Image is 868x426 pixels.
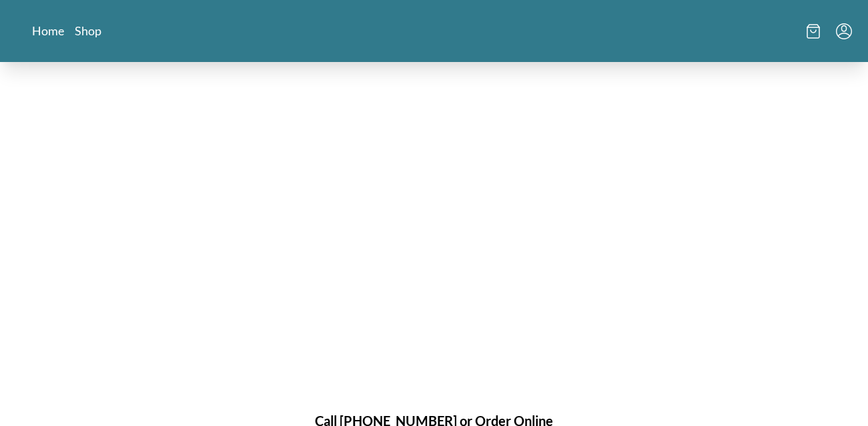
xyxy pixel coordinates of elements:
a: Shop [75,23,101,39]
img: logo [394,11,474,47]
a: Logo [394,11,474,51]
button: Menu [836,23,852,39]
a: Home [32,23,64,39]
